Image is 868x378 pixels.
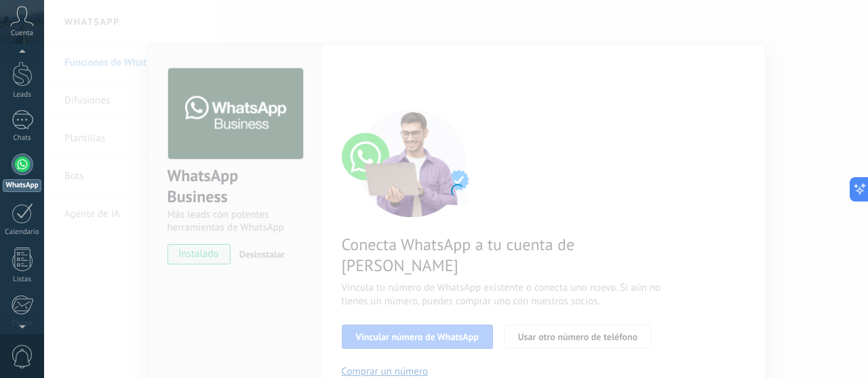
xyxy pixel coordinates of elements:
div: WhatsApp [3,179,41,192]
div: Calendario [3,228,42,237]
div: Leads [3,91,42,99]
div: Listas [3,275,42,284]
span: Cuenta [11,29,33,38]
div: Chats [3,134,42,143]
